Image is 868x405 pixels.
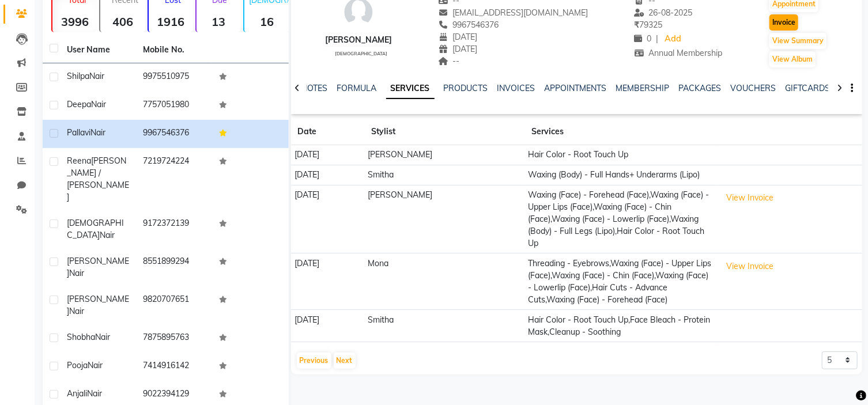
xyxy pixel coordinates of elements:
[769,14,798,31] button: Invoice
[438,44,478,54] span: [DATE]
[100,14,145,29] strong: 406
[616,83,670,93] a: MEMBERSHIP
[444,83,488,93] a: PRODUCTS
[634,33,651,44] span: 0
[67,127,90,138] span: Pallavi
[136,120,212,148] td: 9967546376
[386,78,435,99] a: SERVICES
[364,165,524,185] td: Smitha
[337,83,377,93] a: FORMULA
[438,56,460,66] span: --
[634,20,662,30] span: 79325
[136,92,212,120] td: 7757051980
[136,63,212,92] td: 9975510975
[244,14,289,29] strong: 16
[67,294,129,316] span: [PERSON_NAME]
[497,83,535,93] a: INVOICES
[90,127,105,138] span: Nair
[364,145,524,165] td: [PERSON_NAME]
[786,83,831,93] a: GIFTCARDS
[334,353,356,369] button: Next
[438,20,499,30] span: 9967546376
[136,324,212,353] td: 7875895763
[438,7,588,18] span: [EMAIL_ADDRESS][DOMAIN_NAME]
[524,253,718,310] td: Threading - Eyebrows,Waxing (Face) - Upper Lips (Face),Waxing (Face) - Chin (Face),Waxing (Face) ...
[291,310,364,342] td: [DATE]
[721,258,779,275] button: View Invoice
[149,14,193,29] strong: 1916
[325,34,392,46] div: [PERSON_NAME]
[87,388,102,399] span: Nair
[67,218,124,240] span: [DEMOGRAPHIC_DATA]
[67,388,87,399] span: Anjali
[69,306,84,316] span: Nair
[136,210,212,248] td: 9172372139
[136,37,212,63] th: Mobile No.
[524,310,718,342] td: Hair Color - Root Touch Up,Face Bleach - Protein Mask,Cleanup - Soothing
[136,148,212,210] td: 7219724224
[438,32,478,42] span: [DATE]
[297,353,331,369] button: Previous
[634,48,723,58] span: Annual Membership
[67,360,88,370] span: pooja
[67,256,129,278] span: [PERSON_NAME]
[291,119,364,145] th: Date
[95,332,110,342] span: Nair
[100,230,115,240] span: Nair
[656,33,658,45] span: |
[634,7,693,18] span: 26-08-2025
[545,83,607,93] a: APPOINTMENTS
[291,145,364,165] td: [DATE]
[302,83,328,93] a: NOTES
[291,253,364,310] td: [DATE]
[524,145,718,165] td: Hair Color - Root Touch Up
[364,185,524,253] td: [PERSON_NAME]
[524,165,718,185] td: Waxing (Body) - Full Hands+ Underarms (Lipo)
[679,83,722,93] a: PACKAGES
[291,185,364,253] td: [DATE]
[67,156,129,202] span: [PERSON_NAME] / [PERSON_NAME]
[634,20,639,30] span: ₹
[91,99,106,109] span: Nair
[291,165,364,185] td: [DATE]
[721,189,779,207] button: View Invoice
[60,37,136,63] th: User Name
[88,360,103,370] span: Nair
[663,31,683,47] a: Add
[769,51,816,67] button: View Album
[52,14,97,29] strong: 3996
[69,268,84,278] span: Nair
[731,83,776,93] a: VOUCHERS
[769,33,827,49] button: View Summary
[67,332,95,342] span: Shobha
[524,185,718,253] td: Waxing (Face) - Forehead (Face),Waxing (Face) - Upper Lips (Face),Waxing (Face) - Chin (Face),Wax...
[136,353,212,381] td: 7414916142
[136,248,212,286] td: 8551899294
[364,310,524,342] td: Smitha
[364,119,524,145] th: Stylist
[364,253,524,310] td: Mona
[89,71,104,81] span: Nair
[197,14,241,29] strong: 13
[335,51,387,56] span: [DEMOGRAPHIC_DATA]
[67,99,91,109] span: Deepa
[67,156,91,166] span: Reena
[67,71,89,81] span: Shilpa
[136,286,212,324] td: 9820707651
[524,119,718,145] th: Services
